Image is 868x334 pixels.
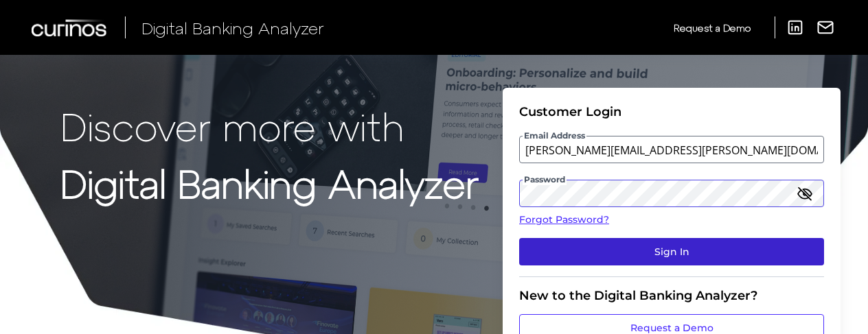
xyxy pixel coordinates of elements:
[674,22,751,34] span: Request a Demo
[519,213,824,227] a: Forgot Password?
[141,18,324,38] span: Digital Banking Analyzer
[519,288,824,303] div: New to the Digital Banking Analyzer?
[60,160,479,206] strong: Digital Banking Analyzer
[32,19,108,36] img: Curinos
[674,16,751,39] a: Request a Demo
[519,104,824,119] div: Customer Login
[60,104,479,147] p: Discover more with
[523,130,586,141] span: Email Address
[519,238,824,265] button: Sign In
[523,174,567,185] span: Password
